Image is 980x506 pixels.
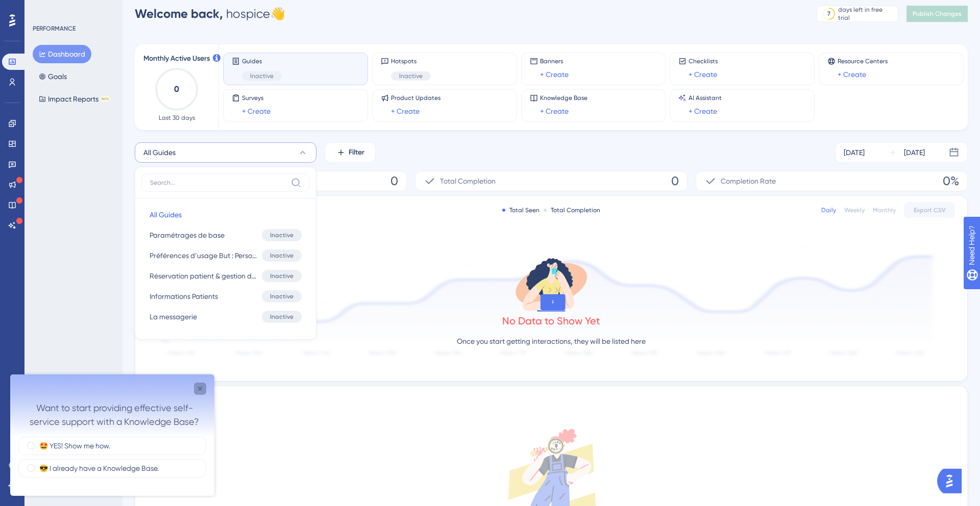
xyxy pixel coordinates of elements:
[873,206,896,214] div: Monthly
[242,57,282,65] span: Guides
[135,6,285,22] div: hospice 👋
[24,3,64,15] span: Need Help?
[391,94,440,102] span: Product Updates
[33,67,73,86] button: Goals
[838,68,866,81] a: + Create
[544,206,600,214] div: Total Completion
[101,96,110,102] div: BETA
[141,307,310,327] button: La messagerieInactive
[457,335,646,347] p: Once you start getting interactions, they will be listed here
[540,68,569,81] a: + Create
[270,292,293,300] span: Inactive
[913,10,962,18] span: Publish Changes
[150,270,258,282] span: Réservation patient & gestion des RDV
[827,10,830,18] div: 7
[33,24,76,33] div: PERFORMANCE
[159,114,195,122] span: Last 30 days
[141,286,310,307] button: Informations PatientsInactive
[838,57,888,65] span: Resource Centers
[906,6,968,22] button: Publish Changes
[904,146,925,159] div: [DATE]
[270,231,293,239] span: Inactive
[270,251,293,260] span: Inactive
[349,146,364,159] span: Filter
[174,84,179,94] text: 0
[270,272,293,280] span: Inactive
[689,68,717,81] a: + Create
[141,205,310,225] button: All Guides
[540,105,569,117] a: + Create
[135,142,316,163] button: All Guides
[150,249,258,262] span: Préférences d’usage But : Personnaliser l’affichage et les options de travail.
[33,45,91,63] button: Dashboard
[10,374,214,496] iframe: UserGuiding Survey
[399,72,423,80] span: Inactive
[844,206,865,214] div: Weekly
[33,90,116,108] button: Impact ReportsBETA
[689,105,717,117] a: + Create
[250,72,274,80] span: Inactive
[270,313,293,321] span: Inactive
[540,57,569,65] span: Banners
[143,53,210,65] span: Monthly Active Users
[671,173,679,189] span: 0
[242,94,271,102] span: Surveys
[242,105,271,117] a: + Create
[540,94,587,102] span: Knowledge Base
[821,206,836,214] div: Daily
[502,314,600,328] div: No Data to Show Yet
[143,146,176,159] span: All Guides
[141,266,310,286] button: Réservation patient & gestion des RDVInactive
[502,206,540,214] div: Total Seen
[390,173,398,189] span: 0
[150,209,182,221] span: All Guides
[391,105,420,117] a: + Create
[904,202,955,218] button: Export CSV
[325,142,376,163] button: Filter
[689,94,722,102] span: AI Assistant
[838,6,895,22] div: days left in free trial
[937,466,968,496] iframe: UserGuiding AI Assistant Launcher
[135,6,223,21] span: Welcome back,
[844,146,865,159] div: [DATE]
[943,173,959,189] span: 0%
[141,225,310,245] button: Paramétrages de baseInactive
[391,57,431,65] span: Hotspots
[150,311,197,323] span: La messagerie
[914,206,946,214] span: Export CSV
[150,229,225,241] span: Paramétrages de base
[689,57,718,65] span: Checklists
[150,290,218,302] span: Informations Patients
[150,179,287,187] input: Search...
[440,175,496,187] span: Total Completion
[141,245,310,266] button: Préférences d’usage But : Personnaliser l’affichage et les options de travail.Inactive
[721,175,776,187] span: Completion Rate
